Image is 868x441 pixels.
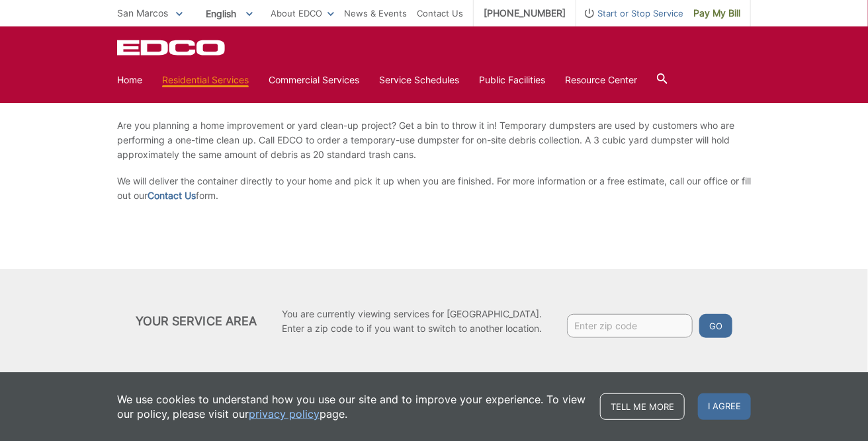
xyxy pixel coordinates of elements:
a: Resource Center [565,73,637,87]
p: Are you planning a home improvement or yard clean-up project? Get a bin to throw it in! Temporary... [117,118,751,162]
a: Commercial Services [269,73,359,87]
a: Home [117,73,142,87]
a: Residential Services [162,73,249,87]
button: Go [699,314,732,338]
a: Tell me more [600,393,685,420]
h2: Your Service Area [136,314,257,329]
p: We will deliver the container directly to your home and pick it up when you are finished. For mor... [117,174,751,203]
span: Pay My Bill [693,6,740,20]
a: privacy policy [249,407,320,421]
a: EDCD logo. Return to the homepage. [117,40,227,56]
p: We use cookies to understand how you use our site and to improve your experience. To view our pol... [117,392,587,421]
a: Service Schedules [379,73,459,87]
input: Enter zip code [567,314,693,338]
span: San Marcos [117,7,168,19]
a: Contact Us [148,188,196,203]
a: About EDCO [271,6,334,20]
span: I agree [698,393,751,420]
span: English [196,3,263,24]
a: Public Facilities [479,73,545,87]
p: You are currently viewing services for [GEOGRAPHIC_DATA]. Enter a zip code to if you want to swit... [282,307,542,336]
a: Contact Us [417,6,463,20]
a: News & Events [344,6,407,20]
